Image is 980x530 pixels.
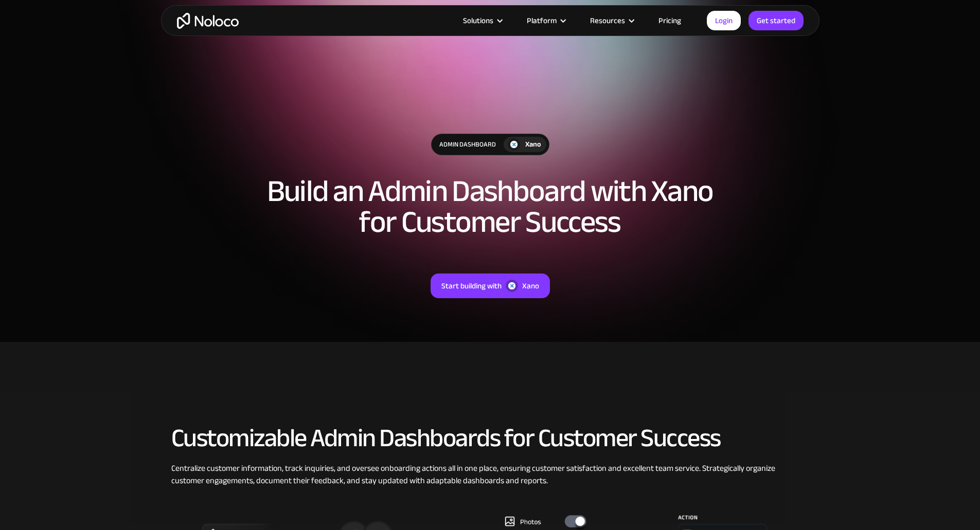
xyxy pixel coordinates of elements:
[463,14,493,27] div: Solutions
[522,279,539,293] div: Xano
[259,176,722,237] h1: Build an Admin Dashboard with Xano for Customer Success
[171,424,809,452] h2: Customizable Admin Dashboards for Customer Success
[171,462,809,487] div: Centralize customer information, track inquiries, and oversee onboarding actions all in one place...
[646,14,694,27] a: Pricing
[441,279,502,293] div: Start building with
[432,134,504,155] div: Admin Dashboard
[590,14,625,27] div: Resources
[450,14,514,27] div: Solutions
[577,14,646,27] div: Resources
[177,13,239,29] a: home
[749,11,804,30] a: Get started
[707,11,741,30] a: Login
[431,273,550,298] a: Start building withXano
[514,14,577,27] div: Platform
[525,139,541,150] div: Xano
[527,14,557,27] div: Platform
